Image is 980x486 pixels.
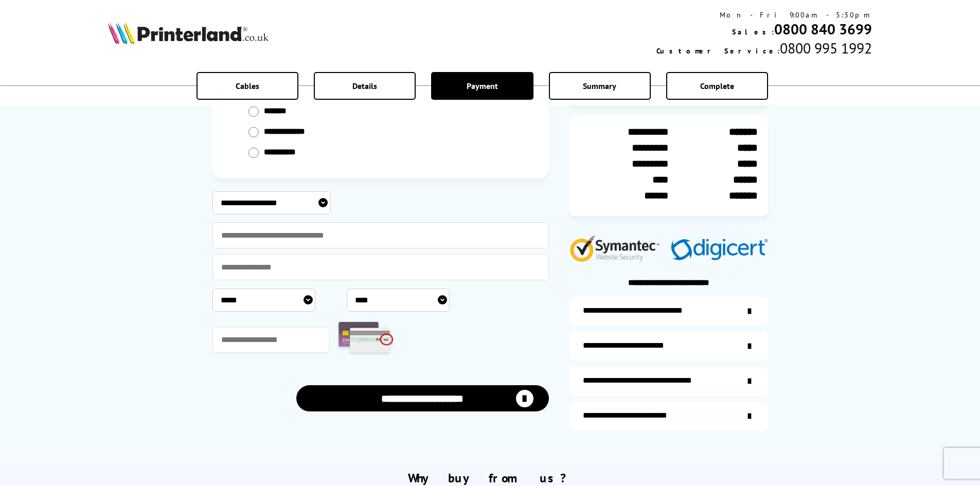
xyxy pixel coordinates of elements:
span: Complete [700,81,734,91]
a: additional-ink [569,297,768,326]
a: additional-cables [569,367,768,395]
span: Details [352,81,377,91]
span: Cables [236,81,259,91]
a: secure-website [569,402,768,430]
span: Summary [583,81,616,91]
div: Mon - Fri 9:00am - 5:30pm [656,10,872,20]
span: Sales: [732,27,774,37]
a: 0800 840 3699 [774,20,872,39]
span: Payment [467,81,498,91]
a: items-arrive [569,332,768,361]
span: 0800 995 1992 [780,39,872,58]
img: Printerland Logo [108,22,269,44]
span: Customer Service: [656,46,780,56]
h2: Why buy from us? [108,470,872,486]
